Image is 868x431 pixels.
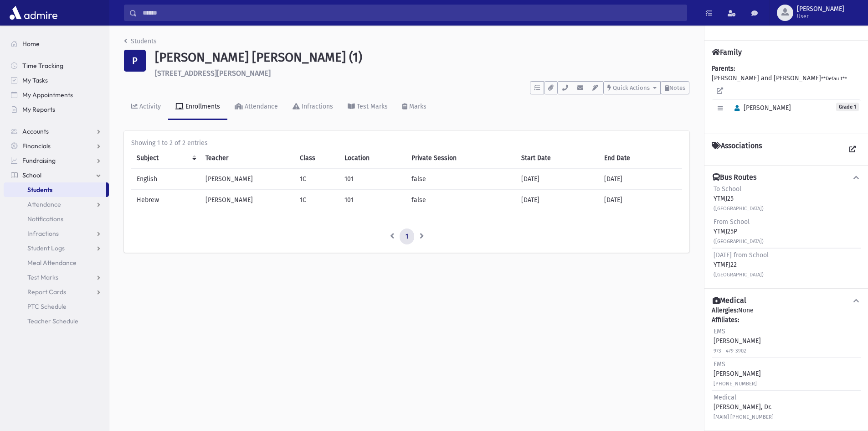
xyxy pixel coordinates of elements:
[669,84,685,91] span: Notes
[836,103,859,111] span: Grade 1
[400,228,414,245] a: 1
[714,393,774,421] div: [PERSON_NAME], Dr.
[4,153,109,168] a: Fundraising
[713,173,756,182] h4: Bus Routes
[339,168,406,189] td: 101
[339,189,406,210] td: 101
[712,173,861,182] button: Bus Routes
[4,73,109,88] a: My Tasks
[131,148,200,169] th: Subject
[4,182,106,197] a: Students
[4,270,109,285] a: Test Marks
[124,94,168,120] a: Activity
[4,299,109,314] a: PTC Schedule
[355,103,388,110] div: Test Marks
[4,212,109,226] a: Notifications
[4,314,109,328] a: Teacher Schedule
[712,141,762,158] h4: Associations
[27,302,67,311] span: PTC Schedule
[22,76,48,84] span: My Tasks
[714,348,746,354] small: 973--479-3902
[712,65,735,73] b: Parents:
[27,273,58,281] span: Test Marks
[714,381,757,387] small: [PHONE_NUMBER]
[124,37,157,45] a: Students
[516,189,599,210] td: [DATE]
[27,259,77,267] span: Meal Attendance
[138,103,161,110] div: Activity
[27,288,66,296] span: Report Cards
[294,189,339,210] td: 1C
[714,185,741,193] span: To School
[22,156,56,165] span: Fundraising
[4,139,109,153] a: Financials
[714,272,764,278] small: ([GEOGRAPHIC_DATA])
[516,148,599,169] th: Start Date
[4,285,109,299] a: Report Cards
[4,58,109,73] a: Time Tracking
[714,217,764,246] div: YTMJ25P
[714,184,764,213] div: YTMJ25
[124,50,146,72] div: P
[516,168,599,189] td: [DATE]
[294,168,339,189] td: 1C
[712,306,738,314] b: Allergies:
[227,94,285,120] a: Attendance
[340,94,395,120] a: Test Marks
[27,200,61,208] span: Attendance
[406,148,515,169] th: Private Session
[797,13,844,20] span: User
[613,84,650,91] span: Quick Actions
[730,104,791,112] span: [PERSON_NAME]
[714,327,725,335] span: EMS
[243,103,278,110] div: Attendance
[168,94,227,120] a: Enrollments
[4,241,109,255] a: Student Logs
[712,306,861,423] div: None
[844,141,861,158] a: View all Associations
[124,36,157,50] nav: breadcrumb
[22,91,73,99] span: My Appointments
[714,360,725,368] span: EMS
[712,64,861,126] div: [PERSON_NAME] and [PERSON_NAME]
[407,103,426,110] div: Marks
[714,327,761,355] div: [PERSON_NAME]
[603,81,661,94] button: Quick Actions
[22,105,55,114] span: My Reports
[155,50,689,65] h1: [PERSON_NAME] [PERSON_NAME] (1)
[300,103,333,110] div: Infractions
[200,168,294,189] td: [PERSON_NAME]
[285,94,340,120] a: Infractions
[27,244,65,252] span: Student Logs
[200,148,294,169] th: Teacher
[714,250,769,279] div: YTMFJ22
[4,197,109,212] a: Attendance
[4,102,109,117] a: My Reports
[599,189,682,210] td: [DATE]
[4,124,109,139] a: Accounts
[27,229,59,238] span: Infractions
[131,189,200,210] td: Hebrew
[131,138,682,148] div: Showing 1 to 2 of 2 entries
[27,186,52,194] span: Students
[714,206,764,212] small: ([GEOGRAPHIC_DATA])
[713,296,746,306] h4: Medical
[714,394,736,401] span: Medical
[406,189,515,210] td: false
[137,5,687,21] input: Search
[7,4,60,22] img: AdmirePro
[714,239,764,244] small: ([GEOGRAPHIC_DATA])
[714,218,750,226] span: From School
[712,296,861,306] button: Medical
[184,103,220,110] div: Enrollments
[294,148,339,169] th: Class
[22,127,49,135] span: Accounts
[22,171,41,179] span: School
[712,316,739,324] b: Affiliates:
[27,215,63,223] span: Notifications
[131,168,200,189] td: English
[599,168,682,189] td: [DATE]
[27,317,78,325] span: Teacher Schedule
[22,142,51,150] span: Financials
[339,148,406,169] th: Location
